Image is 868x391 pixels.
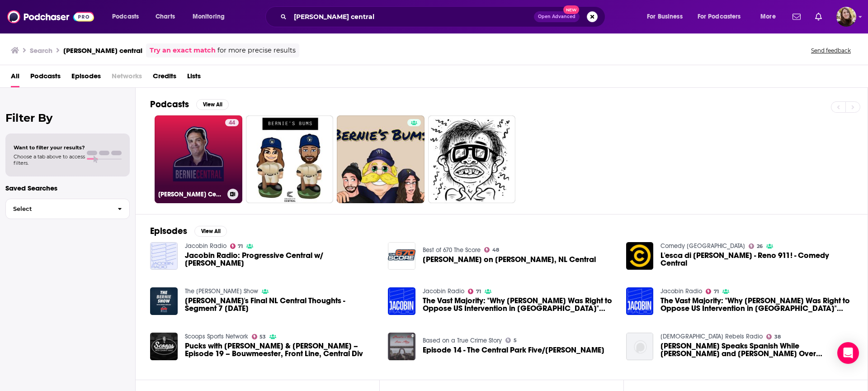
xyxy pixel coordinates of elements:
a: Based on a True Crime Story [423,337,502,344]
span: For Podcasters [698,10,741,23]
span: 48 [492,248,499,252]
a: The Vast Majority: "Why Bernie Was Right to Oppose US Intervention in Central America" with Hilar... [660,297,853,312]
a: EpisodesView All [150,225,227,237]
span: 53 [259,335,266,339]
img: Episode 14 - The Central Park Five/Bernie [388,333,415,360]
a: L'esca di Bernie Sanders - Reno 911! - Comedy Central [660,252,853,267]
span: 5 [514,339,517,343]
button: Send feedback [808,47,854,54]
a: Best of 670 The Score [423,246,481,254]
button: View All [194,226,227,237]
span: Podcasts [112,10,139,23]
a: Jacobin Radio [423,287,464,295]
span: Want to filter your results? [14,144,85,151]
img: Cruz Speaks Spanish While Bernie and Hillary Spar Over Central America [626,333,654,360]
a: 53 [252,334,266,339]
a: Comedy Central Italia [660,242,745,250]
span: Charts [156,10,175,23]
span: 71 [714,290,719,294]
span: New [563,5,580,14]
img: The Vast Majority: "Why Bernie Was Right to Oppose US Intervention in Central America" with Hilar... [388,287,415,315]
h2: Podcasts [150,99,189,110]
a: Jacobin Radio [185,242,226,250]
span: Choose a tab above to access filters. [14,153,85,166]
a: Episode 14 - The Central Park Five/Bernie [423,346,604,354]
span: Pucks with [PERSON_NAME] & [PERSON_NAME] – Episode 19 – Bouwmeester, Front Line, Central Div [185,342,377,358]
a: Bernie's Final NL Central Thoughts - Segment 7 6-5-24 [185,297,377,312]
a: Lists [187,69,201,87]
a: The Bernie Show [185,287,258,295]
h2: Episodes [150,225,187,237]
a: All [11,69,19,87]
h2: Filter By [5,111,130,124]
a: Show notifications dropdown [789,9,804,24]
a: 5 [505,338,517,343]
img: L'esca di Bernie Sanders - Reno 911! - Comedy Central [626,242,654,270]
a: Bernie Miklasz on Kris Bryant, NL Central [423,256,596,263]
span: Open Advanced [538,14,576,19]
img: The Vast Majority: "Why Bernie Was Right to Oppose US Intervention in Central America" with Hilar... [626,287,654,315]
span: [PERSON_NAME]'s Final NL Central Thoughts - Segment 7 [DATE] [185,297,377,312]
span: Monitoring [193,10,225,23]
span: [PERSON_NAME] on [PERSON_NAME], NL Central [423,256,596,263]
a: Scoops Sports Network [185,333,248,340]
img: Podchaser - Follow, Share and Rate Podcasts [7,8,94,25]
button: open menu [754,10,787,24]
a: 44[PERSON_NAME] Central [155,115,242,203]
button: Select [5,199,130,219]
span: 71 [238,244,243,248]
span: 44 [229,119,235,128]
a: PodcastsView All [150,99,229,110]
a: Cruz Speaks Spanish While Bernie and Hillary Spar Over Central America [660,342,853,358]
a: 38 [766,334,781,339]
a: The Vast Majority: "Why Bernie Was Right to Oppose US Intervention in Central America" with Hilar... [423,297,615,312]
button: Show profile menu [836,7,856,27]
a: 26 [749,243,763,249]
span: Networks [112,69,142,87]
a: Episodes [71,69,101,87]
a: Jacobin Radio [660,287,702,295]
button: View All [196,99,229,110]
span: For Business [647,10,683,23]
a: 71 [706,289,719,294]
p: Saved Searches [5,184,130,192]
input: Search podcasts, credits, & more... [290,10,534,24]
div: Search podcasts, credits, & more... [274,6,614,27]
button: open menu [641,10,694,24]
span: Select [6,206,110,212]
span: 26 [757,244,763,248]
a: Jacobin Radio: Progressive Central w/ Bernie Sanders [185,252,377,267]
img: Bernie Miklasz on Kris Bryant, NL Central [388,242,415,270]
span: Episode 14 - The Central Park Five/[PERSON_NAME] [423,346,604,354]
a: Pucks with Bernie & Panger – Episode 19 – Bouwmeester, Front Line, Central Div [185,342,377,358]
h3: [PERSON_NAME] Central [158,191,224,198]
span: The Vast Majority: "Why [PERSON_NAME] Was Right to Oppose US Intervention in [GEOGRAPHIC_DATA]" w... [423,297,615,312]
a: 44 [225,119,239,126]
button: Open AdvancedNew [534,11,580,22]
img: Pucks with Bernie & Panger – Episode 19 – Bouwmeester, Front Line, Central Div [150,333,178,360]
span: Logged in as katiefuchs [836,7,856,27]
a: Podcasts [30,69,61,87]
div: Open Intercom Messenger [837,342,859,364]
a: Try an exact match [150,45,216,56]
button: open menu [692,10,754,24]
img: Jacobin Radio: Progressive Central w/ Bernie Sanders [150,242,178,270]
h3: Search [30,46,52,55]
span: L'esca di [PERSON_NAME] - Reno 911! - Comedy Central [660,252,853,267]
span: More [760,10,776,23]
a: 48 [484,247,499,253]
img: Bernie's Final NL Central Thoughts - Segment 7 6-5-24 [150,287,178,315]
a: 71 [468,289,481,294]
